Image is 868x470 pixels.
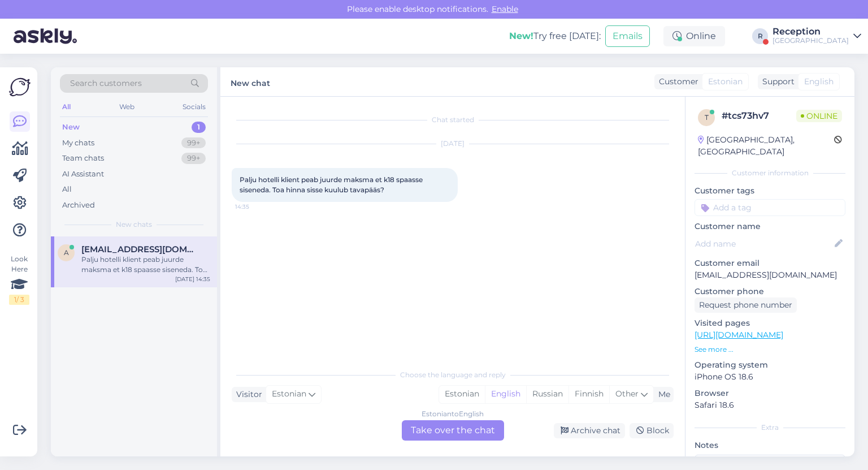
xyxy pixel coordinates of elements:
span: Estonian [708,76,743,88]
div: Try free [DATE]: [509,29,601,43]
div: Look Here [9,254,29,305]
div: English [485,386,526,403]
p: Notes [695,439,845,451]
div: Archive chat [554,423,625,438]
input: Add a tag [695,199,845,216]
div: Finnish [568,386,609,403]
p: Safari 18.6 [695,399,845,411]
div: 99+ [181,137,206,149]
div: Block [630,423,674,438]
a: Reception[GEOGRAPHIC_DATA] [772,27,861,45]
div: Team chats [62,153,104,164]
label: New chat [231,74,270,89]
p: iPhone OS 18.6 [695,371,845,383]
input: Add name [695,238,832,250]
div: 1 [192,122,206,133]
p: Customer name [695,221,845,232]
div: My chats [62,137,94,149]
span: Enable [488,4,522,14]
div: Archived [62,200,95,211]
div: Russian [526,386,568,403]
span: Search customers [70,77,142,89]
span: New chats [116,219,152,230]
p: Customer tags [695,185,845,197]
div: AI Assistant [62,169,104,180]
div: Reception [772,27,849,36]
div: Customer information [695,168,845,178]
div: R [752,28,768,44]
div: Web [117,100,137,114]
span: English [804,76,834,88]
div: Online [663,26,725,46]
div: Estonian [439,386,485,403]
div: [GEOGRAPHIC_DATA] [772,36,849,45]
div: Choose the language and reply [232,370,674,380]
div: New [62,122,80,133]
b: New! [509,31,533,41]
span: aviana.hannola@gmail.com [81,244,199,255]
div: All [62,184,72,195]
div: [GEOGRAPHIC_DATA], [GEOGRAPHIC_DATA] [698,134,834,158]
div: Support [758,76,795,88]
a: [URL][DOMAIN_NAME] [695,330,783,340]
div: 1 / 3 [9,295,29,305]
div: Chat started [232,115,674,125]
div: [DATE] [232,139,674,149]
div: Request phone number [695,297,797,313]
p: Customer phone [695,286,845,297]
span: Estonian [272,388,306,400]
img: Askly Logo [9,76,31,98]
p: Customer email [695,257,845,269]
span: a [64,248,69,257]
div: # tcs73hv7 [722,109,796,123]
div: Visitor [232,389,262,400]
p: [EMAIL_ADDRESS][DOMAIN_NAME] [695,269,845,281]
div: Me [654,389,670,400]
p: Visited pages [695,317,845,329]
span: Palju hotelli klient peab juurde maksma et k18 spaasse siseneda. Toa hinna sisse kuulub tavapääs? [240,175,424,194]
p: See more ... [695,344,845,355]
div: Socials [180,100,208,114]
span: Other [615,389,639,399]
div: [DATE] 14:35 [175,275,210,283]
span: t [705,113,709,122]
span: 14:35 [235,202,277,211]
div: 99+ [181,153,206,164]
p: Operating system [695,359,845,371]
div: Palju hotelli klient peab juurde maksma et k18 spaasse siseneda. Toa hinna sisse kuulub tavapääs? [81,255,210,275]
p: Browser [695,387,845,399]
div: Customer [654,76,698,88]
div: All [60,100,73,114]
span: Online [796,110,842,122]
div: Extra [695,422,845,433]
div: Take over the chat [402,420,504,441]
div: Estonian to English [422,409,484,419]
button: Emails [605,25,650,47]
